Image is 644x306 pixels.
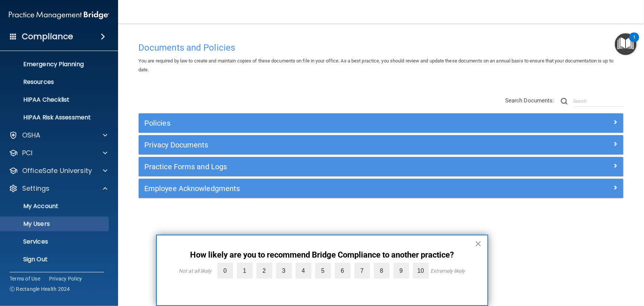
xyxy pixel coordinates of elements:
[10,275,40,282] a: Terms of Use
[633,37,636,47] div: 1
[5,114,106,121] p: HIPAA Risk Assessment
[22,31,73,42] h4: Compliance
[413,263,429,279] label: 10
[138,58,613,72] span: You are required by law to create and maintain copies of these documents on file in your office. ...
[9,8,109,23] img: PMB logo
[5,78,106,86] p: Resources
[22,166,92,175] p: OfficeSafe University
[393,263,409,279] label: 9
[573,96,624,107] input: Search
[179,268,212,274] div: Not at all likely
[5,220,106,228] p: My Users
[144,141,497,149] h5: Privacy Documents
[22,131,41,140] p: OSHA
[335,263,351,279] label: 6
[561,98,568,105] img: ic-search.3b580494.png
[276,263,292,279] label: 3
[256,263,272,279] label: 2
[22,184,49,193] p: Settings
[475,238,482,249] button: Close
[144,119,497,127] h5: Policies
[296,263,311,279] label: 4
[615,33,637,55] button: Open Resource Center, 1 new notification
[172,250,473,260] p: How likely are you to recommend Bridge Compliance to another practice?
[374,263,390,279] label: 8
[144,184,497,193] h5: Employee Acknowledgments
[516,254,635,283] iframe: Drift Widget Chat Controller
[49,275,82,282] a: Privacy Policy
[138,43,624,52] h4: Documents and Policies
[5,203,106,210] p: My Account
[315,263,331,279] label: 5
[237,263,253,279] label: 1
[5,238,106,245] p: Services
[144,163,497,171] h5: Practice Forms and Logs
[505,97,554,104] span: Search Documents:
[431,268,465,274] div: Extremely likely
[5,96,106,103] p: HIPAA Checklist
[217,263,233,279] label: 0
[5,61,106,68] p: Emergency Planning
[5,256,106,263] p: Sign Out
[354,263,370,279] label: 7
[22,149,32,157] p: PCI
[10,285,70,293] span: Ⓒ Rectangle Health 2024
